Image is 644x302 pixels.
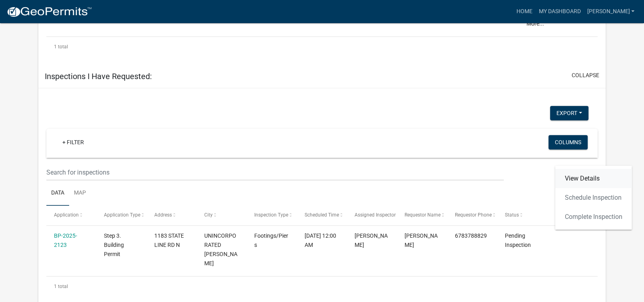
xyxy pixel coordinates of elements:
a: Data [46,181,69,206]
datatable-header-cell: City [197,206,247,225]
span: Status [505,212,519,218]
a: Home [513,4,535,19]
input: Search for inspections [46,164,504,181]
a: BP-2025-2123 [54,232,77,248]
span: 1183 STATE LINE RD N [154,232,183,248]
datatable-header-cell: Application Type [96,206,146,225]
a: Map [69,181,91,206]
a: + Filter [56,135,90,149]
div: 1 total [46,276,598,296]
span: Scheduled Time [305,212,339,218]
h5: Inspections I Have Requested: [45,72,152,81]
span: Footings/Piers [254,232,288,248]
span: Address [154,212,171,218]
button: Columns [548,135,588,149]
span: 6783788829 [455,232,487,239]
a: View Details [555,169,632,188]
datatable-header-cell: Address [146,206,196,225]
span: UNINCORPORATED TROUP [204,232,237,266]
datatable-header-cell: Requestor Name [397,206,447,225]
span: Assigned Inspector [355,212,396,218]
span: Douglas Richardson [355,232,388,248]
span: Requestor Name [405,212,441,218]
span: Pending Inspection [505,232,531,248]
datatable-header-cell: Requestor Phone [447,206,497,225]
span: Application [54,212,79,218]
datatable-header-cell: Status [497,206,547,225]
datatable-header-cell: Actions [547,206,597,225]
span: Application Type [104,212,140,218]
datatable-header-cell: Inspection Type [247,206,297,225]
span: Requestor Phone [455,212,492,218]
button: Export [550,106,588,120]
span: City [204,212,213,218]
button: collapse [572,71,599,79]
span: Step 3. Building Permit [104,232,124,257]
datatable-header-cell: Assigned Inspector [347,206,397,225]
div: 1 total [46,37,598,57]
div: Action [555,166,632,230]
span: 10/08/2025, 12:00 AM [305,232,336,248]
a: [PERSON_NAME] [584,4,638,19]
button: Action [555,231,590,251]
a: My Dashboard [535,4,584,19]
a: More... [526,20,544,27]
datatable-header-cell: Scheduled Time [297,206,347,225]
datatable-header-cell: Application [46,206,96,225]
span: Ronald W [405,232,438,248]
span: Inspection Type [254,212,288,218]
